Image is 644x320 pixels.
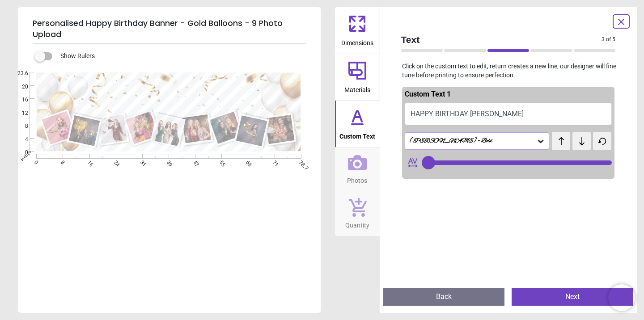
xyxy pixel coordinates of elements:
[552,131,564,140] span: test
[335,7,380,54] button: Dimensions
[11,149,28,156] span: 0
[33,14,306,44] h5: Personalised Happy Birthday Banner - Gold Balloons - 9 Photo Upload
[602,36,615,43] span: 3 of 5
[409,137,537,145] div: [PERSON_NAME] - Bold
[335,191,380,236] button: Quantity
[335,101,380,147] button: Custom Text
[394,62,623,80] p: Click on the custom text to edit, return creates a new line, our designer will fine tune before p...
[341,34,373,48] span: Dimensions
[11,136,28,143] span: 4
[344,81,370,95] span: Materials
[11,70,28,77] span: 23.6
[40,51,321,62] div: Show Rulers
[335,147,380,191] button: Photos
[564,133,572,141] span: test
[608,284,635,311] iframe: Brevo live chat
[11,83,28,91] span: 20
[405,103,612,125] button: HAPPY BIRTHDAY [PERSON_NAME]
[345,217,369,230] span: Quantity
[11,122,28,130] span: 8
[347,172,367,185] span: Photos
[512,288,633,306] button: Next
[339,128,375,141] span: Custom Text
[383,288,505,306] button: Back
[11,96,28,104] span: 16
[11,109,28,117] span: 12
[405,90,451,98] span: Custom Text 1
[335,54,380,101] button: Materials
[401,33,602,46] span: Text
